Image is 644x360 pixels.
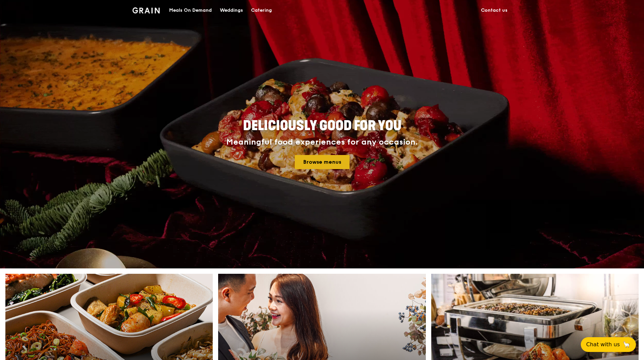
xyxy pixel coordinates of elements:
[622,341,631,349] span: 🦙
[247,0,276,20] a: Catering
[295,155,350,169] a: Browse menus
[243,118,401,134] span: Deliciously good for you
[201,138,443,147] div: Meaningful food experiences for any occasion.
[132,7,160,13] img: Grain
[586,341,620,349] span: Chat with us
[477,0,512,20] a: Contact us
[581,337,636,352] button: Chat with us🦙
[169,0,212,20] div: Meals On Demand
[216,0,247,20] a: Weddings
[220,0,243,20] div: Weddings
[251,0,272,20] div: Catering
